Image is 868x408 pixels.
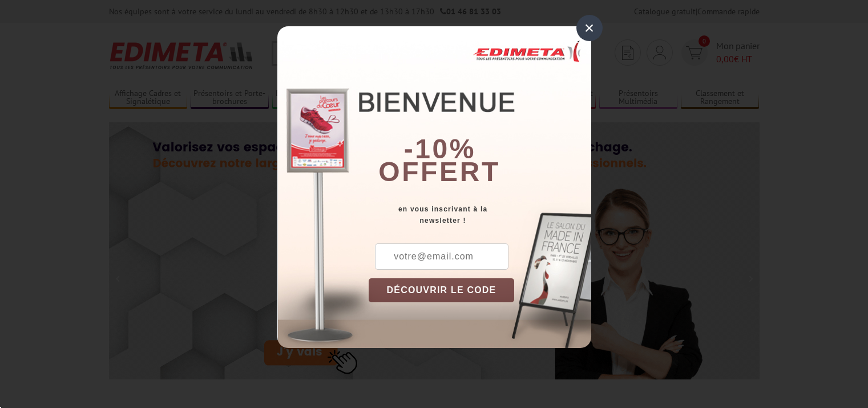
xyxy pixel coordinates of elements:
[369,278,515,302] button: DÉCOUVRIR LE CODE
[404,134,476,164] b: -10%
[375,243,508,270] input: votre@email.com
[378,157,500,187] font: offert
[369,203,591,226] div: en vous inscrivant à la newsletter !
[576,15,603,41] div: ×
